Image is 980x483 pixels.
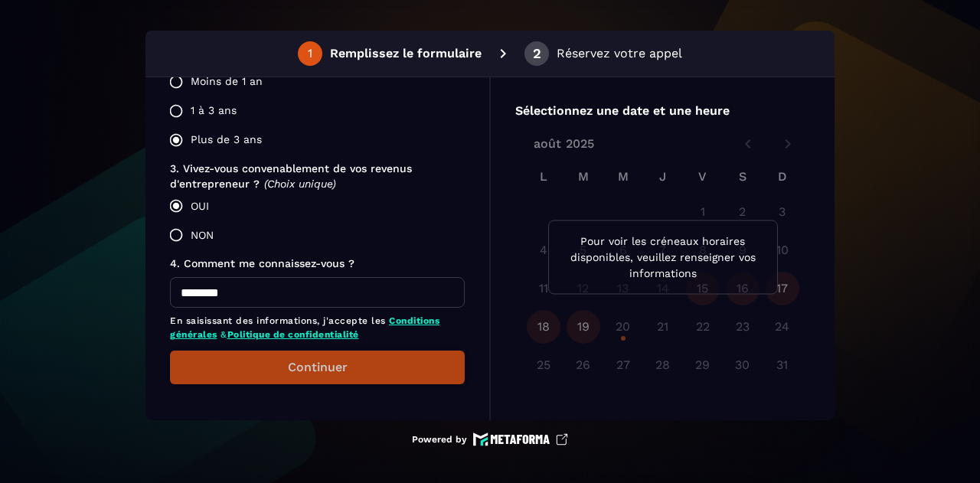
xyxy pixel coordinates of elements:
div: 2 [533,47,541,60]
a: Powered by [412,432,568,446]
label: OUI [162,191,465,220]
label: Plus de 3 ans [162,126,465,155]
p: Pour voir les créneaux horaires disponibles, veuillez renseigner vos informations [561,233,765,282]
p: Sélectionnez une date et une heure [515,102,810,120]
p: Réservez votre appel [557,44,682,63]
button: Continuer [170,351,465,384]
label: NON [162,220,465,250]
span: (Choix unique) [264,178,336,190]
a: Politique de confidentialité [227,329,359,340]
span: 3. Vivez-vous convenablement de vos revenus d'entrepreneur ? [170,162,416,190]
span: 4. Comment me connaissez-vous ? [170,257,354,269]
p: Remplissez le formulaire [330,44,482,63]
p: Powered by [412,433,467,445]
div: 1 [308,47,312,60]
p: En saisissant des informations, j'accepte les [170,314,465,341]
span: & [220,329,227,340]
label: 1 à 3 ans [162,96,465,126]
label: Moins de 1 an [162,67,465,96]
